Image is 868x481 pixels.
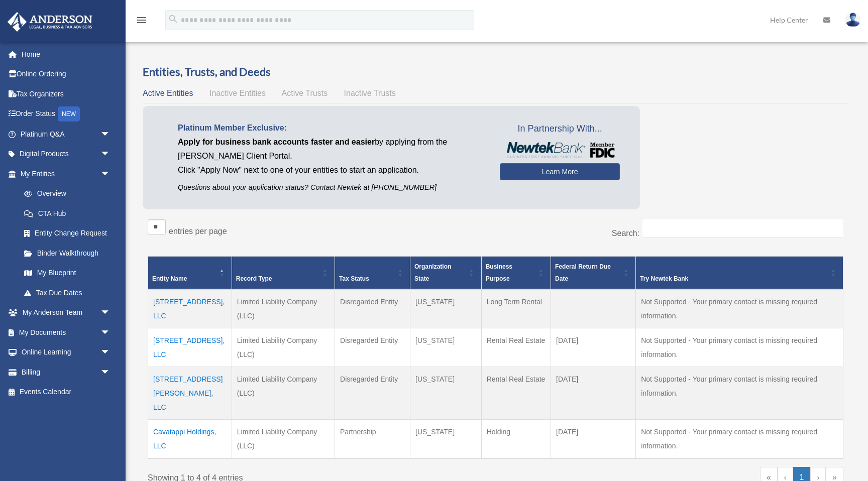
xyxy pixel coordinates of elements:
[7,303,126,323] a: My Anderson Teamarrow_drop_down
[636,367,843,420] td: Not Supported - Your primary contact is missing required information.
[178,121,485,135] p: Platinum Member Exclusive:
[555,263,611,282] span: Federal Return Due Date
[148,420,232,459] td: Cavatappi Holdings, LLC
[178,138,375,146] span: Apply for business bank accounts faster and easier
[500,163,620,180] a: Learn More
[636,289,843,328] td: Not Supported - Your primary contact is missing required information.
[7,322,126,342] a: My Documentsarrow_drop_down
[551,257,636,290] th: Federal Return Due Date: Activate to sort
[344,89,396,97] span: Inactive Trusts
[178,163,485,177] p: Click "Apply Now" next to one of your entities to start an application.
[236,275,272,282] span: Record Type
[14,243,121,263] a: Binder Walkthrough
[232,289,335,328] td: Limited Liability Company (LLC)
[7,64,126,84] a: Online Ordering
[100,303,121,323] span: arrow_drop_down
[636,328,843,367] td: Not Supported - Your primary contact is missing required information.
[169,227,227,235] label: entries per page
[481,257,551,290] th: Business Purpose: Activate to sort
[7,362,126,382] a: Billingarrow_drop_down
[152,275,187,282] span: Entity Name
[14,263,121,283] a: My Blueprint
[551,328,636,367] td: [DATE]
[232,367,335,420] td: Limited Liability Company (LLC)
[100,342,121,363] span: arrow_drop_down
[410,328,482,367] td: [US_STATE]
[148,257,232,290] th: Entity Name: Activate to invert sorting
[414,263,451,282] span: Organization State
[148,328,232,367] td: [STREET_ADDRESS], LLC
[14,283,121,303] a: Tax Due Dates
[100,362,121,383] span: arrow_drop_down
[7,44,126,64] a: Home
[100,144,121,165] span: arrow_drop_down
[7,144,126,164] a: Digital Productsarrow_drop_down
[612,229,639,237] label: Search:
[232,420,335,459] td: Limited Liability Company (LLC)
[335,328,410,367] td: Disregarded Entity
[100,164,121,184] span: arrow_drop_down
[7,342,126,363] a: Online Learningarrow_drop_down
[100,322,121,343] span: arrow_drop_down
[410,367,482,420] td: [US_STATE]
[551,367,636,420] td: [DATE]
[7,104,126,125] a: Order StatusNEW
[410,420,482,459] td: [US_STATE]
[335,420,410,459] td: Partnership
[143,89,193,97] span: Active Entities
[14,223,121,244] a: Entity Change Request
[232,328,335,367] td: Limited Liability Company (LLC)
[178,135,485,163] p: by applying from the [PERSON_NAME] Client Portal.
[7,382,126,402] a: Events Calendar
[481,367,551,420] td: Rental Real Estate
[7,124,126,144] a: Platinum Q&Aarrow_drop_down
[14,203,121,223] a: CTA Hub
[209,89,266,97] span: Inactive Entities
[136,14,148,26] i: menu
[136,18,148,26] a: menu
[636,420,843,459] td: Not Supported - Your primary contact is missing required information.
[481,328,551,367] td: Rental Real Estate
[481,420,551,459] td: Holding
[178,181,485,194] p: Questions about your application status? Contact Newtek at [PHONE_NUMBER]
[551,420,636,459] td: [DATE]
[410,289,482,328] td: [US_STATE]
[636,257,843,290] th: Try Newtek Bank : Activate to sort
[481,289,551,328] td: Long Term Rental
[486,263,512,282] span: Business Purpose
[505,142,615,158] img: NewtekBankLogoSM.png
[7,164,121,184] a: My Entitiesarrow_drop_down
[168,14,179,25] i: search
[410,257,482,290] th: Organization State: Activate to sort
[282,89,328,97] span: Active Trusts
[148,289,232,328] td: [STREET_ADDRESS], LLC
[7,84,126,104] a: Tax Organizers
[58,106,80,122] div: NEW
[335,367,410,420] td: Disregarded Entity
[335,257,410,290] th: Tax Status: Activate to sort
[5,12,95,32] img: Anderson Advisors Platinum Portal
[148,367,232,420] td: [STREET_ADDRESS][PERSON_NAME], LLC
[143,64,848,80] h3: Entities, Trusts, and Deeds
[100,124,121,145] span: arrow_drop_down
[14,184,116,204] a: Overview
[640,273,828,285] div: Try Newtek Bank
[339,275,369,282] span: Tax Status
[232,257,335,290] th: Record Type: Activate to sort
[335,289,410,328] td: Disregarded Entity
[845,13,860,27] img: User Pic
[500,121,620,137] span: In Partnership With...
